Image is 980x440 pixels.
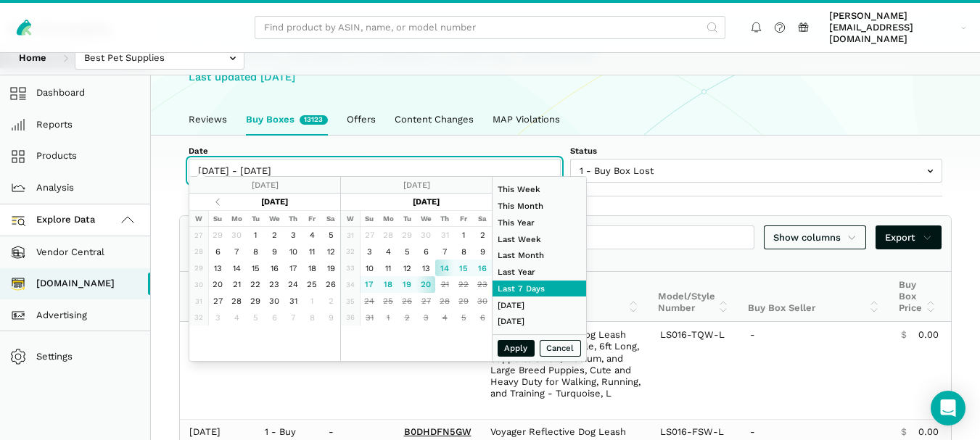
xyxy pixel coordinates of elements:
td: 16 [473,260,492,276]
a: MAP Violations [483,104,569,135]
td: 9 [265,244,284,260]
td: 29 [189,260,208,276]
li: Last Year [493,264,586,281]
td: 11 [302,244,321,260]
th: [DATE] [379,194,473,210]
li: Last Month [493,247,586,264]
th: Sa [473,210,492,227]
td: 29 [454,293,473,310]
td: 21 [227,276,246,293]
button: Cancel [540,340,582,357]
td: 12 [321,244,340,260]
td: 23 [473,276,492,293]
td: 28 [379,227,398,244]
span: 0.00 [918,329,939,341]
td: 4 [227,310,246,326]
td: 1 - Buy Box Lost [255,322,319,419]
td: 1 [246,227,265,244]
a: Export [876,225,942,249]
td: 3 [208,310,227,326]
span: Export [885,231,932,245]
th: We [265,210,284,227]
td: 2 [321,293,340,310]
td: 7 [435,244,454,260]
td: 29 [246,293,265,310]
td: 9 [473,244,492,260]
a: Offers [337,104,385,135]
th: W [341,210,360,227]
td: 5 [398,244,416,260]
a: [PERSON_NAME][EMAIL_ADDRESS][DOMAIN_NAME] [825,8,971,48]
th: [DATE] [227,194,321,210]
th: Date: activate to sort column ascending [180,272,255,322]
th: Fr [454,210,473,227]
td: 3 [360,244,379,260]
th: Mo [379,210,398,227]
li: This Year [493,215,586,231]
td: - [741,322,892,419]
td: 17 [360,276,379,293]
td: 19 [398,276,416,293]
td: 22 [454,276,473,293]
td: 14 [227,260,246,276]
th: Model/Style Number: activate to sort column ascending [648,272,739,322]
li: This Week [493,181,586,198]
td: 30 [189,276,208,293]
td: 16 [265,260,284,276]
td: Voyager Reflective Dog Leash with Neoprene Handle, 6ft Long, Supports Small, Medium, and Large Br... [481,322,651,419]
td: 22 [246,276,265,293]
th: Fr [302,210,321,227]
span: Explore Data [15,212,96,229]
span: 0.00 [918,426,939,438]
td: 6 [208,244,227,260]
td: 30 [416,227,435,244]
td: 21 [435,276,454,293]
a: B0DHDFN5GW [404,426,472,437]
a: Buy Boxes13123 [236,104,337,135]
button: Apply [498,340,535,357]
td: 3 [284,227,302,244]
td: 14 [435,260,454,276]
td: 6 [473,310,492,326]
span: $ [901,329,907,341]
td: 31 [435,227,454,244]
td: 1 [379,310,398,326]
td: 4 [302,227,321,244]
td: 34 [341,276,360,293]
div: Open Intercom Messenger [931,391,965,426]
th: Buy Box Seller: activate to sort column ascending [738,272,889,322]
div: Showing 1 to 10 of 3,521 buy boxes (filtered from 13,123 total buy boxes) [180,252,951,271]
td: 18 [302,260,321,276]
a: Home [9,46,56,70]
td: 28 [227,293,246,310]
input: 1 - Buy Box Lost [570,159,942,183]
td: 1 [302,293,321,310]
td: 33 [341,260,360,276]
td: 8 [302,310,321,326]
th: We [416,210,435,227]
td: 7 [227,244,246,260]
td: 25 [302,276,321,293]
td: 30 [265,293,284,310]
li: [DATE] [493,296,586,313]
td: 28 [189,244,208,260]
td: 11 [379,260,398,276]
td: 30 [473,293,492,310]
td: 36 [341,310,360,326]
li: Last 7 Days [493,281,586,297]
td: 5 [454,310,473,326]
td: 26 [321,276,340,293]
td: 20 [416,276,435,293]
td: 25 [379,293,398,310]
td: 27 [416,293,435,310]
td: 24 [284,276,302,293]
td: 4 [435,310,454,326]
input: Best Pet Supplies [75,46,244,70]
td: 20 [208,276,227,293]
td: 30 [227,227,246,244]
th: W [189,210,208,227]
li: [DATE] [493,313,586,330]
td: 6 [416,244,435,260]
td: 12 [398,260,416,276]
td: 2 [473,227,492,244]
